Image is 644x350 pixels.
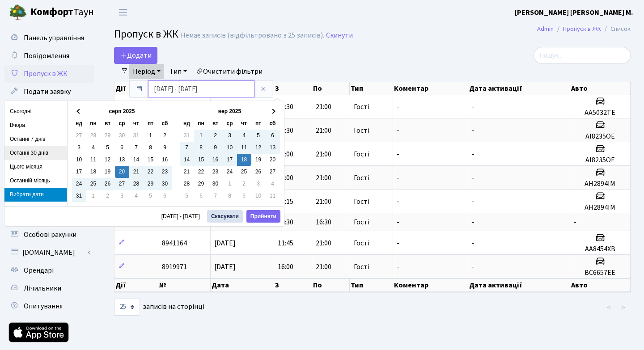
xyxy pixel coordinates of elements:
td: 2 [208,130,223,142]
a: [DOMAIN_NAME] [4,244,94,261]
span: - [397,197,399,207]
a: Повідомлення [4,47,94,65]
span: Панель управління [24,33,84,43]
td: 19 [101,166,115,178]
img: logo.png [9,4,27,21]
span: 21:00 [316,173,331,183]
span: - [472,173,475,183]
span: - [472,197,475,207]
li: Останній місяць [4,174,67,188]
th: Дата активації [468,278,570,292]
span: Гості [354,174,369,181]
span: - [397,238,399,248]
td: 14 [129,154,144,166]
td: 15 [144,154,158,166]
span: [DATE] [214,262,236,272]
td: 24 [72,178,86,190]
td: 19 [251,154,266,166]
td: 30 [158,178,172,190]
span: - [397,149,399,159]
span: 21:00 [316,262,331,272]
h5: BC6657EE [574,269,627,277]
td: 5 [251,130,266,142]
a: [PERSON_NAME] [PERSON_NAME] М. [515,7,633,18]
td: 8 [194,142,208,154]
a: Лічильники [4,279,94,297]
span: Опитування [24,301,63,311]
th: З [274,278,312,292]
td: 26 [101,178,115,190]
td: 28 [86,130,101,142]
th: Дата [211,278,274,292]
td: 3 [115,190,129,202]
th: Тип [350,82,393,95]
span: 12:00 [278,173,293,183]
button: Переключити навігацію [112,5,134,20]
a: Період [129,64,164,79]
span: 14:30 [278,217,293,227]
a: Додати [114,47,157,64]
th: Дії [114,278,158,292]
button: Прийняти [246,210,280,223]
input: Пошук... [534,47,631,64]
span: 11:45 [278,238,293,248]
th: ср [115,118,129,130]
td: 1 [86,190,101,202]
span: Таун [30,5,94,20]
span: 21:00 [316,149,331,159]
td: 18 [86,166,101,178]
th: сб [266,118,280,130]
b: Комфорт [30,5,73,19]
td: 18 [237,154,251,166]
th: чт [237,118,251,130]
td: 22 [194,166,208,178]
li: Вибрати дати [4,188,67,202]
span: 8941164 [162,238,187,248]
td: 29 [194,178,208,190]
td: 28 [129,178,144,190]
td: 9 [208,142,223,154]
td: 20 [266,154,280,166]
td: 23 [208,166,223,178]
td: 10 [223,142,237,154]
th: По [312,278,350,292]
span: Гості [354,198,369,205]
td: 9 [158,142,172,154]
th: Дії [114,82,158,95]
th: Дата активації [468,82,570,95]
a: Орендарі [4,261,94,279]
b: [PERSON_NAME] [PERSON_NAME] М. [515,8,633,17]
td: 28 [180,178,194,190]
th: нд [72,118,86,130]
th: З [274,82,312,95]
th: сб [158,118,172,130]
th: По [312,82,350,95]
td: 5 [144,190,158,202]
a: Особові рахунки [4,226,94,244]
th: № [158,278,211,292]
span: 09:30 [278,126,293,135]
span: Гості [354,240,369,247]
td: 12 [101,154,115,166]
td: 7 [180,142,194,154]
span: - [397,126,399,135]
td: 23 [158,166,172,178]
td: 4 [86,142,101,154]
li: Список [601,24,631,34]
td: 27 [72,130,86,142]
a: Тип [166,64,191,79]
th: Тип [350,278,393,292]
span: - [397,173,399,183]
a: Пропуск в ЖК [4,65,94,83]
span: Повідомлення [24,51,69,61]
span: - [472,102,475,112]
button: Скасувати [207,210,243,223]
td: 2 [101,190,115,202]
li: Вчора [4,118,67,132]
li: Останні 30 днів [4,146,67,160]
th: вт [101,118,115,130]
td: 29 [101,130,115,142]
span: 21:00 [316,102,331,112]
span: 21:00 [316,238,331,248]
td: 9 [237,190,251,202]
